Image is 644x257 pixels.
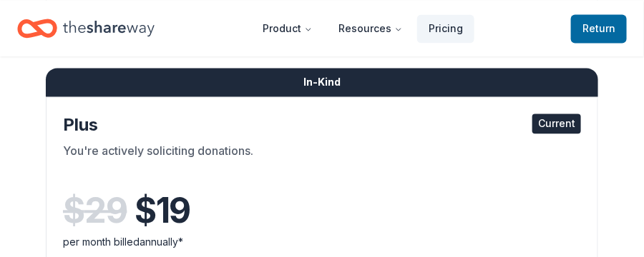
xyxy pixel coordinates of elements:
[63,142,581,182] div: You're actively soliciting donations.
[251,14,324,43] button: Product
[63,114,581,136] div: Plus
[417,14,474,43] a: Pricing
[46,68,598,96] div: In-Kind
[327,14,414,43] button: Resources
[582,20,615,37] span: Return
[571,14,627,43] a: Return
[135,191,190,231] span: $ 19
[532,114,581,133] div: Current
[251,11,474,45] nav: Main
[17,11,155,45] a: Home
[63,233,581,251] div: per month billed annually*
